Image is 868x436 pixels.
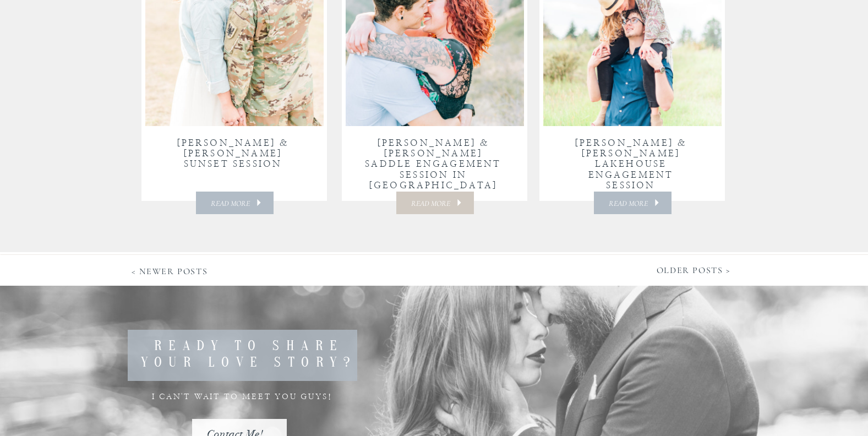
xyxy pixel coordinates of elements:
[411,197,455,207] a: read more
[124,338,374,362] h1: ready to share your love story?
[657,265,731,276] a: Older Posts >
[211,197,254,207] a: read more
[609,197,652,207] a: read more
[177,139,290,168] a: [PERSON_NAME] & [PERSON_NAME] Sunset Session
[575,139,687,190] a: [PERSON_NAME] & [PERSON_NAME] Lakehouse Engagement Session
[365,139,501,190] a: [PERSON_NAME] & [PERSON_NAME] Saddle Engagement Session in [GEOGRAPHIC_DATA]
[152,390,346,401] p: i can't wait to meet you guys!
[132,266,208,277] a: < Newer Posts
